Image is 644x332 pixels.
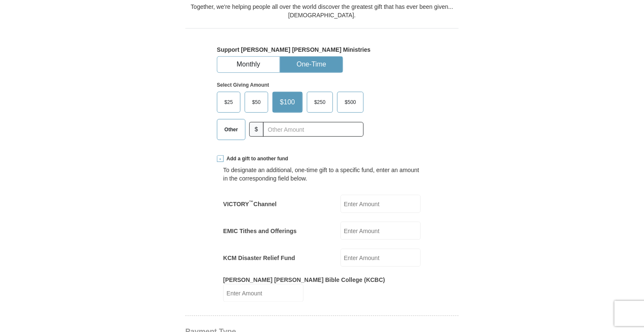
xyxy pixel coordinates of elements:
div: To designate an additional, one-time gift to a specific fund, enter an amount in the correspondin... [223,166,421,183]
input: Enter Amount [223,284,304,302]
label: VICTORY Channel [223,200,277,208]
label: EMIC Tithes and Offerings [223,227,297,235]
span: $50 [248,96,265,109]
strong: Select Giving Amount [217,82,269,88]
span: Other [220,123,242,136]
button: Monthly [217,57,280,72]
span: $500 [340,96,360,109]
label: [PERSON_NAME] [PERSON_NAME] Bible College (KCBC) [223,276,385,284]
input: Enter Amount [340,195,421,213]
div: Together, we're helping people all over the world discover the greatest gift that has ever been g... [185,3,459,19]
button: One-Time [280,57,343,72]
input: Enter Amount [340,249,421,267]
input: Enter Amount [340,222,421,240]
sup: ™ [249,199,253,205]
input: Other Amount [263,122,364,137]
span: $25 [220,96,237,109]
span: Add a gift to another fund [224,155,288,162]
span: $250 [310,96,330,109]
span: $100 [276,96,299,109]
h5: Support [PERSON_NAME] [PERSON_NAME] Ministries [217,46,427,53]
label: KCM Disaster Relief Fund [223,254,295,262]
span: $ [249,122,264,137]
